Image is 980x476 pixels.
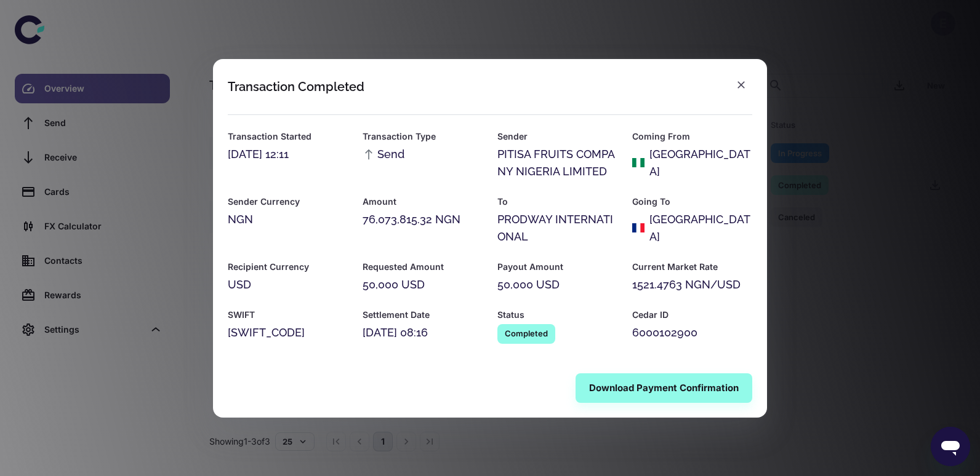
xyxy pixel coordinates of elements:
[363,130,483,143] h6: Transaction Type
[363,324,483,341] div: [DATE] 08:16
[228,324,348,341] div: [SWIFT_CODE]
[632,276,752,293] div: 1521.4763 NGN/USD
[497,327,555,339] span: Completed
[228,260,348,274] h6: Recipient Currency
[632,260,752,274] h6: Current Market Rate
[497,260,617,274] h6: Payout Amount
[228,130,348,143] h6: Transaction Started
[228,308,348,322] h6: SWIFT
[363,308,483,322] h6: Settlement Date
[576,373,752,403] button: Download Payment Confirmation
[228,195,348,208] h6: Sender Currency
[497,276,617,293] div: 50,000 USD
[363,260,483,274] h6: Requested Amount
[228,211,348,228] div: NGN
[632,130,752,143] h6: Coming From
[649,146,752,180] div: [GEOGRAPHIC_DATA]
[931,427,970,466] iframe: Button to launch messaging window
[228,276,348,293] div: USD
[363,211,483,228] div: 76,073,815.32 NGN
[497,195,617,208] h6: To
[363,146,404,163] span: Send
[228,146,348,163] div: [DATE] 12:11
[497,211,617,245] div: PRODWAY INTERNATIONAL
[363,276,483,293] div: 50,000 USD
[632,195,752,208] h6: Going To
[632,308,752,322] h6: Cedar ID
[497,146,617,180] div: PITISA FRUITS COMPANY NIGERIA LIMITED
[649,211,752,245] div: [GEOGRAPHIC_DATA]
[363,195,483,208] h6: Amount
[497,130,617,143] h6: Sender
[497,308,617,322] h6: Status
[228,79,364,94] div: Transaction Completed
[632,324,752,341] div: 6000102900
